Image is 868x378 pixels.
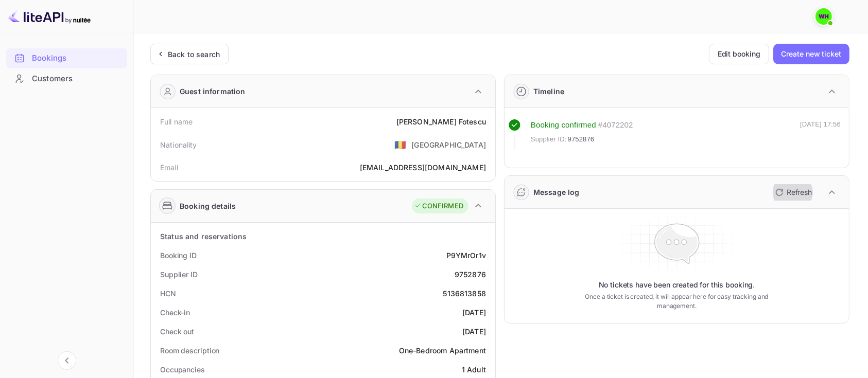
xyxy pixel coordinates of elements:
span: 9752876 [568,134,595,145]
div: 9752876 [455,269,486,280]
div: Supplier ID [160,269,198,280]
div: Check-in [160,307,190,318]
img: walid harrass [815,8,832,25]
div: Booking details [180,201,236,211]
div: Customers [6,69,127,89]
div: HCN [160,288,176,299]
div: Full name [160,116,193,127]
button: Edit booking [709,44,769,64]
div: Status and reservations [160,231,247,242]
div: Nationality [160,139,197,150]
img: LiteAPI logo [8,8,91,25]
p: No tickets have been created for this booking. [599,280,755,290]
div: # 4072202 [598,119,633,131]
div: Bookings [6,48,127,68]
div: 1 Adult [462,364,486,375]
div: Check out [160,326,194,337]
div: [DATE] [462,326,486,337]
p: Refresh [787,187,812,197]
div: One-Bedroom Apartment [399,345,486,356]
div: P9YMrOr1v [446,250,486,261]
div: Booking ID [160,250,197,261]
button: Create new ticket [773,44,849,64]
div: [DATE] 17:56 [800,119,841,149]
div: Back to search [168,49,220,60]
div: [GEOGRAPHIC_DATA] [411,139,486,150]
button: Collapse navigation [58,351,76,370]
div: CONFIRMED [414,201,463,211]
div: [EMAIL_ADDRESS][DOMAIN_NAME] [360,162,486,173]
a: Customers [6,69,127,88]
div: Message log [533,187,580,197]
p: Once a ticket is created, it will appear here for easy tracking and management. [584,292,769,311]
div: [PERSON_NAME] Fotescu [396,116,486,127]
div: [DATE] [462,307,486,318]
a: Bookings [6,48,127,67]
div: Occupancies [160,364,205,375]
div: Timeline [533,86,564,97]
div: Guest information [180,86,246,97]
div: Customers [32,73,122,85]
span: Supplier ID: [531,134,567,145]
div: Room description [160,345,219,356]
div: Booking confirmed [531,119,596,131]
span: United States [394,135,406,154]
div: Email [160,162,178,173]
div: Bookings [32,52,122,64]
div: 5136813858 [443,288,487,299]
button: Refresh [769,184,816,201]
